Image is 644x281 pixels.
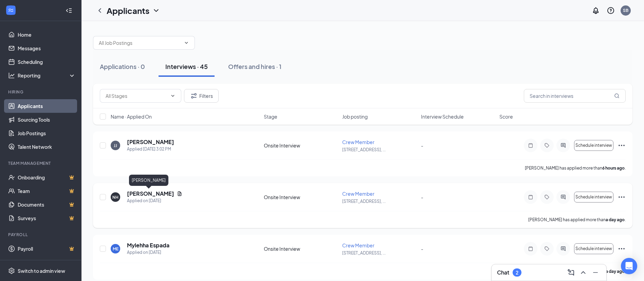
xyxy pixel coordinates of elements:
[264,194,338,200] div: Onsite Interview
[618,245,626,253] svg: Ellipses
[516,270,518,276] div: 2
[342,250,417,256] p: [STREET_ADDRESS], ...
[8,160,74,166] div: Team Management
[618,193,626,201] svg: Ellipses
[527,143,535,148] svg: Note
[342,198,417,204] p: [STREET_ADDRESS], ...
[18,113,76,126] a: Sourcing Tools
[127,138,174,146] h5: [PERSON_NAME]
[527,194,535,200] svg: Note
[177,191,182,196] svg: Document
[559,194,567,200] svg: ActiveChat
[421,113,464,120] span: Interview Schedule
[527,246,535,251] svg: Note
[127,197,182,204] div: Applied on [DATE]
[559,246,567,251] svg: ActiveChat
[543,194,551,200] svg: Tag
[129,175,168,186] div: [PERSON_NAME]
[528,217,626,223] p: [PERSON_NAME] has applied more than .
[567,268,575,277] svg: ComposeMessage
[623,7,628,13] div: SB
[152,6,160,15] svg: ChevronDown
[184,89,219,103] button: Filter Filters
[18,171,76,184] a: OnboardingCrown
[100,62,145,71] div: Applications · 0
[18,72,76,79] div: Reporting
[18,41,76,55] a: Messages
[575,246,612,251] span: Schedule interview
[127,146,174,153] div: Applied [DATE] 3:02 PM
[342,139,374,145] span: Crew Member
[66,7,72,14] svg: Collapse
[107,5,149,16] h1: Applicants
[111,113,152,120] span: Name · Applied On
[342,191,374,197] span: Crew Member
[18,140,76,154] a: Talent Network
[621,258,637,274] div: Open Intercom Messenger
[264,142,338,149] div: Onsite Interview
[170,93,176,99] svg: ChevronDown
[127,190,174,197] h5: [PERSON_NAME]
[18,242,76,256] a: PayrollCrown
[618,141,626,150] svg: Ellipses
[559,143,567,148] svg: ActiveChat
[525,165,626,171] p: [PERSON_NAME] has applied more than .
[566,267,576,278] button: ComposeMessage
[574,243,613,254] button: Schedule interview
[342,242,374,248] span: Crew Member
[575,143,612,148] span: Schedule interview
[592,6,600,15] svg: Notifications
[342,113,368,120] span: Job posting
[8,267,15,274] svg: Settings
[264,245,338,252] div: Onsite Interview
[524,89,626,103] input: Search in interviews
[184,40,189,46] svg: ChevronDown
[578,267,589,278] button: ChevronUp
[264,113,277,120] span: Stage
[591,268,600,277] svg: Minimize
[228,62,281,71] div: Offers and hires · 1
[574,140,613,151] button: Schedule interview
[342,147,417,153] p: [STREET_ADDRESS], ...
[7,7,14,14] svg: WorkstreamLogo
[574,192,613,203] button: Schedule interview
[575,195,612,199] span: Schedule interview
[421,194,423,200] span: -
[8,72,15,79] svg: Analysis
[499,113,513,120] span: Score
[606,217,625,222] b: a day ago
[18,126,76,140] a: Job Postings
[606,269,625,274] b: a day ago
[190,92,198,100] svg: Filter
[18,267,65,274] div: Switch to admin view
[8,232,74,238] div: Payroll
[497,269,509,276] h3: Chat
[18,28,76,41] a: Home
[579,268,587,277] svg: ChevronUp
[113,246,118,252] div: ME
[18,55,76,69] a: Scheduling
[543,246,551,251] svg: Tag
[114,143,117,148] div: JJ
[127,249,169,256] div: Applied on [DATE]
[165,62,208,71] div: Interviews · 45
[18,211,76,225] a: SurveysCrown
[421,246,423,252] span: -
[18,184,76,198] a: TeamCrown
[112,194,118,200] div: NH
[99,39,181,47] input: All Job Postings
[8,89,74,95] div: Hiring
[96,6,104,15] svg: ChevronLeft
[18,99,76,113] a: Applicants
[421,142,423,148] span: -
[18,198,76,211] a: DocumentsCrown
[602,165,625,171] b: 6 hours ago
[106,92,167,100] input: All Stages
[127,242,169,249] h5: Mylehha Espada
[543,143,551,148] svg: Tag
[607,6,615,15] svg: QuestionInfo
[590,267,601,278] button: Minimize
[614,93,620,99] svg: MagnifyingGlass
